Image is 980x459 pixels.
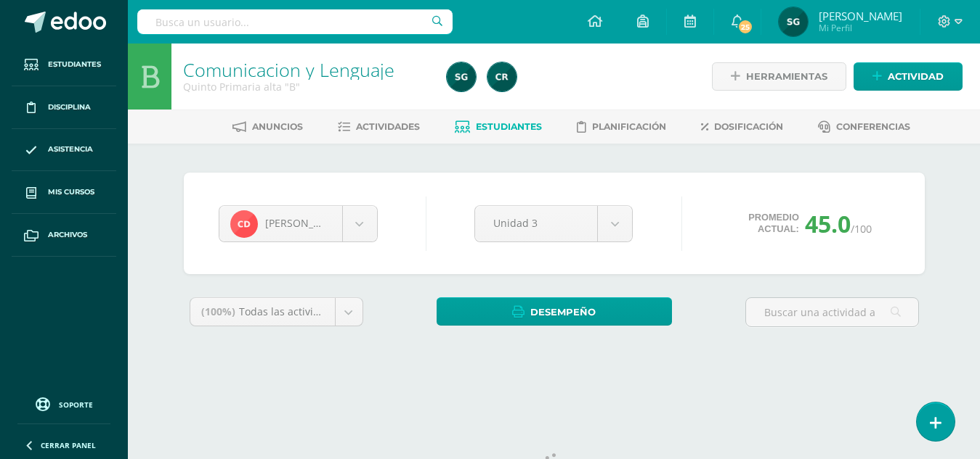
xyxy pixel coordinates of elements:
[48,102,91,113] span: Disciplina
[48,229,87,241] span: Archivos
[701,115,783,138] a: Dosificación
[12,129,116,172] a: Asistencia
[12,44,116,86] a: Estudiantes
[48,186,94,198] span: Mis cursos
[41,440,96,450] span: Cerrar panel
[818,115,910,138] a: Conferencias
[748,212,799,235] span: Promedio actual:
[12,86,116,129] a: Disciplina
[819,9,902,23] span: [PERSON_NAME]
[854,62,963,91] a: Actividad
[239,305,419,318] span: Todas las actividades de esta unidad
[48,144,93,155] span: Asistencia
[455,115,542,138] a: Estudiantes
[201,305,235,318] span: (100%)
[779,7,808,36] img: 41262f1f50d029ad015f7fe7286c9cb7.png
[232,115,303,138] a: Anuncios
[592,121,666,132] span: Planificación
[252,121,303,132] span: Anuncios
[888,63,944,90] span: Actividad
[356,121,420,132] span: Actividades
[137,9,453,34] input: Busca un usuario...
[59,400,93,410] span: Soporte
[12,171,116,214] a: Mis cursos
[737,19,753,35] span: 25
[265,216,365,230] span: [PERSON_NAME] del
[475,206,632,241] a: Unidad 3
[230,210,258,238] img: d129ce77528f076381586b5afd57d0a2.png
[836,121,910,132] span: Conferencias
[183,80,429,94] div: Quinto Primaria alta 'B'
[746,63,827,90] span: Herramientas
[437,297,672,326] a: Desempeño
[17,394,110,413] a: Soporte
[851,222,872,236] span: /100
[190,298,363,326] a: (100%)Todas las actividades de esta unidad
[48,59,101,70] span: Estudiantes
[12,214,116,257] a: Archivos
[487,62,517,91] img: 19436fc6d9716341a8510cf58c6830a2.png
[714,121,783,132] span: Dosificación
[805,208,851,239] span: 45.0
[712,62,846,91] a: Herramientas
[530,299,596,326] span: Desempeño
[183,59,429,80] h1: Comunicacion y Lenguaje
[219,206,377,241] a: [PERSON_NAME] del
[819,22,902,34] span: Mi Perfil
[183,57,394,82] a: Comunicacion y Lenguaje
[577,115,666,138] a: Planificación
[746,298,918,326] input: Buscar una actividad aquí...
[447,62,476,91] img: 41262f1f50d029ad015f7fe7286c9cb7.png
[338,115,420,138] a: Actividades
[493,206,579,240] span: Unidad 3
[476,121,542,132] span: Estudiantes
